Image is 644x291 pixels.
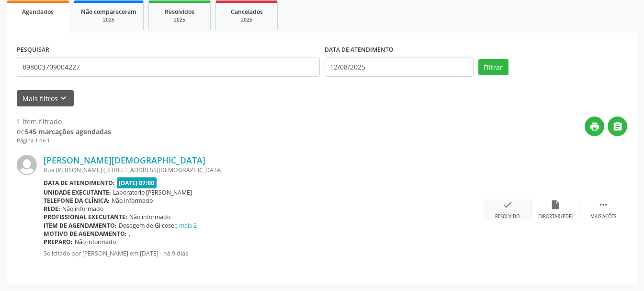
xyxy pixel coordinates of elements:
[478,59,508,75] button: Filtrar
[129,213,170,221] span: Não informado
[44,213,127,221] b: Profissional executante:
[22,8,54,16] span: Agendados
[44,197,110,205] b: Telefone da clínica:
[17,155,37,175] img: img
[62,205,103,213] span: Não informado
[44,155,205,165] a: [PERSON_NAME][DEMOGRAPHIC_DATA]
[17,58,320,77] input: Nome, CNS
[44,230,127,238] b: Motivo de agendamento:
[81,16,136,23] div: 2025
[325,58,474,77] input: Selecione um intervalo
[550,199,561,210] i: insert_drive_file
[113,188,192,197] span: Laboratorio [PERSON_NAME]
[119,221,197,230] span: Dosagem de Glicose
[17,90,74,107] button: Mais filtroskeyboard_arrow_down
[81,8,136,16] span: Não compareceram
[325,43,394,58] label: DATA DE ATENDIMENTO
[44,238,73,246] b: Preparo:
[25,127,111,136] strong: 545 marcações agendadas
[589,121,600,132] i: print
[174,221,197,230] a: e mais 2
[44,249,484,257] p: Solicitado por [PERSON_NAME] em [DATE] - há 9 dias
[17,137,111,145] div: Página 1 de 1
[502,199,513,210] i: check
[112,197,153,205] span: Não informado
[44,188,111,197] b: Unidade executante:
[17,116,111,127] div: 1 item filtrado
[538,213,573,220] div: Exportar (PDF)
[17,43,49,58] label: PESQUISAR
[117,177,157,188] span: [DATE] 07:00
[598,199,609,210] i: 
[590,213,616,220] div: Mais ações
[75,238,116,246] span: Não informado
[231,8,263,16] span: Cancelados
[44,205,60,213] b: Rede:
[44,221,117,230] b: Item de agendamento:
[612,121,623,132] i: 
[17,127,111,137] div: de
[58,93,68,104] i: keyboard_arrow_down
[495,213,520,220] div: Resolvido
[44,166,484,174] div: Rua [PERSON_NAME] ([STREET_ADDRESS][DEMOGRAPHIC_DATA]
[129,230,130,238] span: .
[585,116,604,136] button: print
[223,16,271,23] div: 2025
[165,8,194,16] span: Resolvidos
[608,116,627,136] button: 
[44,179,115,187] b: Data de atendimento:
[156,16,203,23] div: 2025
